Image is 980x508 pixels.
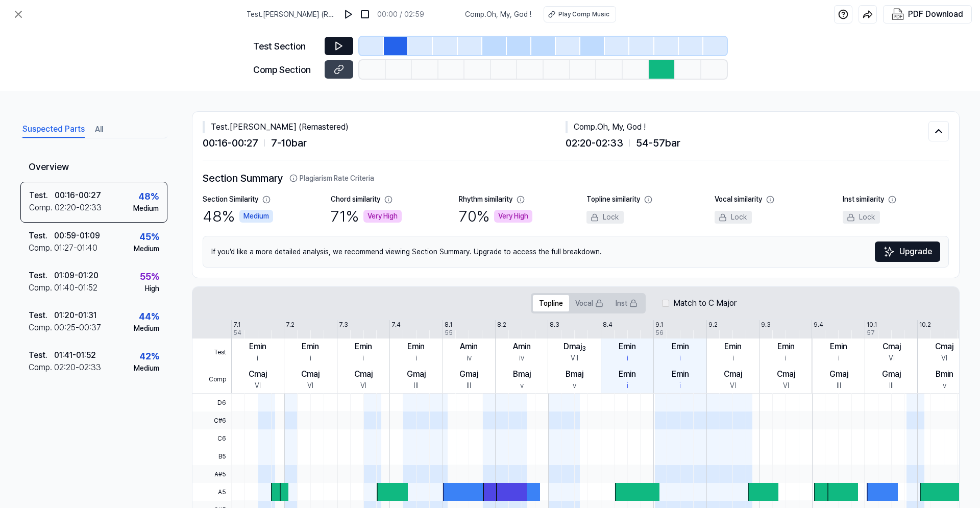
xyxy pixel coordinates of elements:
div: Chord similarity [331,194,380,205]
div: Lock [586,211,624,224]
button: Inst [609,295,644,311]
div: Medium [133,203,159,214]
label: Match to C Major [673,297,737,309]
img: Sparkles [883,246,895,258]
button: PDF Download [890,6,965,23]
div: Test Section [253,39,318,53]
a: Play Comp Music [544,6,616,22]
div: Gmaj [829,368,848,380]
div: Comp . [29,361,54,374]
div: Medium [134,244,159,254]
sub: 3 [582,345,586,352]
div: Very High [363,210,402,223]
div: Test . [29,189,55,202]
div: Comp Section [253,63,318,77]
span: C#6 [192,412,231,429]
div: iv [467,353,472,364]
div: 8.2 [497,320,506,329]
div: v [943,380,946,391]
div: Test . [PERSON_NAME] (Remastered) [203,121,566,133]
div: Lock [715,211,752,224]
div: 10.2 [919,320,931,329]
div: 9.1 [655,320,663,329]
div: 10.1 [867,320,877,329]
img: share [863,9,873,19]
div: i [415,353,417,364]
div: 02:20 - 02:33 [54,361,101,374]
button: Upgrade [875,241,940,262]
button: Topline [533,295,569,311]
div: Emin [724,341,742,353]
div: Cmaj [301,368,320,380]
div: 9.2 [708,320,718,329]
h2: Section Summary [203,171,949,186]
div: Emin [619,341,636,353]
div: 01:41 - 01:52 [54,349,96,361]
div: Emin [355,341,372,353]
div: Comp . [29,282,54,294]
div: Amin [513,341,531,353]
div: Medium [134,323,159,334]
div: Medium [239,210,273,223]
div: 42 % [139,349,159,363]
div: 44 % [139,309,159,323]
div: 70 % [459,205,532,228]
span: D6 [192,394,231,412]
span: Test . [PERSON_NAME] (Remastered) [247,9,336,20]
div: 55 [445,328,453,337]
div: Comp . [29,202,55,214]
div: 56 [655,328,664,337]
div: VI [783,380,789,391]
div: VI [889,353,895,364]
button: Plagiarism Rate Criteria [289,173,374,184]
div: Topline similarity [586,194,640,205]
div: 57 [867,328,875,337]
div: i [362,353,364,364]
div: Emin [302,341,319,353]
div: 8.3 [550,320,559,329]
div: Emin [619,368,636,380]
div: i [785,353,787,364]
div: v [573,380,576,391]
div: 8.1 [445,320,452,329]
div: 9.3 [761,320,771,329]
img: PDF Download [892,8,904,20]
div: Section Similarity [203,194,258,205]
div: i [627,353,628,364]
div: iv [519,353,524,364]
div: Play Comp Music [558,10,609,19]
div: Gmaj [459,368,478,380]
div: 8.4 [603,320,612,329]
img: play [344,9,354,19]
span: 00:16 - 00:27 [203,135,258,151]
div: i [732,353,734,364]
div: i [257,353,258,364]
div: 00:00 / 02:59 [377,9,424,20]
a: SparklesUpgrade [875,241,940,262]
img: help [838,9,848,19]
div: III [889,380,894,391]
div: Cmaj [249,368,267,380]
span: B5 [192,447,231,465]
div: High [145,283,159,294]
div: VII [571,353,578,364]
div: Comp . [29,322,54,334]
div: VI [730,380,736,391]
img: stop [360,9,370,19]
div: 54 [233,328,241,337]
div: Cmaj [777,368,795,380]
div: VI [941,353,947,364]
div: 7.3 [339,320,348,329]
div: i [310,353,311,364]
div: PDF Download [908,8,963,21]
div: Emin [830,341,847,353]
div: Amin [460,341,478,353]
span: C6 [192,429,231,447]
span: Test [192,338,231,366]
div: Medium [134,363,159,374]
div: Bmin [936,368,953,380]
div: v [520,380,524,391]
div: i [838,353,840,364]
div: Comp . Oh, My, God ! [566,121,928,133]
div: Test . [29,270,54,282]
